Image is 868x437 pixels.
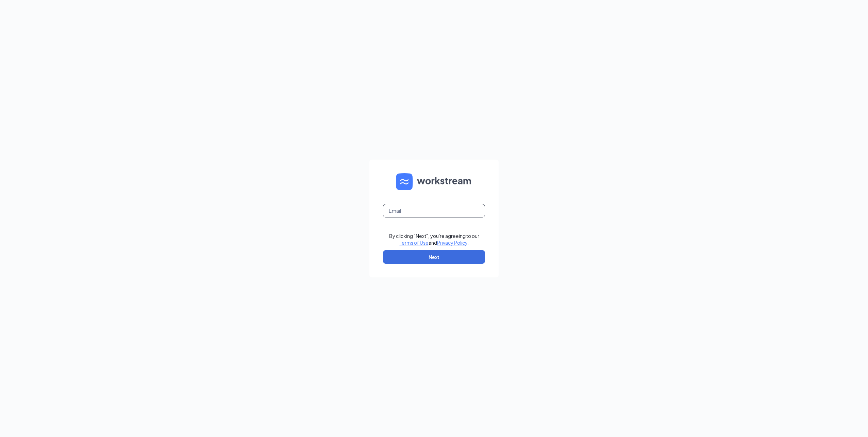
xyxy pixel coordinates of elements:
[400,240,429,246] a: Terms of Use
[389,232,479,246] div: By clicking "Next", you're agreeing to our and .
[383,250,485,264] button: Next
[396,173,472,190] img: WS logo and Workstream text
[437,240,467,246] a: Privacy Policy
[383,204,485,217] input: Email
